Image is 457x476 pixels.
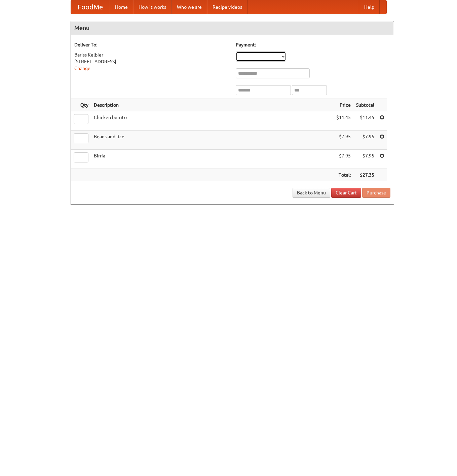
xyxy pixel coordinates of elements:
a: Clear Cart [331,188,361,198]
th: Total: [334,169,353,181]
h5: Payment: [236,41,390,48]
th: Qty [71,99,91,111]
a: How it works [133,0,172,14]
th: Subtotal [353,99,377,111]
td: $11.45 [334,111,353,131]
th: $27.35 [353,169,377,181]
h5: Deliver To: [74,41,229,48]
td: $7.95 [353,131,377,150]
h4: Menu [71,21,394,35]
a: Recipe videos [207,0,247,14]
td: $7.95 [334,150,353,169]
td: $7.95 [353,150,377,169]
td: Beans and rice [91,131,334,150]
a: FoodMe [71,0,110,14]
td: Chicken burrito [91,111,334,131]
a: Home [110,0,133,14]
td: Birria [91,150,334,169]
a: Back to Menu [293,188,330,198]
a: Change [74,66,90,71]
a: Who we are [172,0,207,14]
td: $7.95 [334,131,353,150]
div: Bariss Kelbier [74,51,229,58]
a: Help [359,0,380,14]
td: $11.45 [353,111,377,131]
th: Price [334,99,353,111]
button: Purchase [362,188,390,198]
th: Description [91,99,334,111]
div: [STREET_ADDRESS] [74,58,229,65]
